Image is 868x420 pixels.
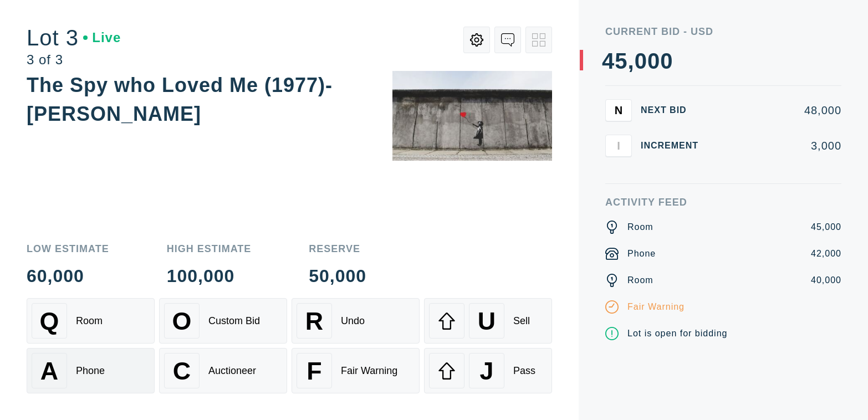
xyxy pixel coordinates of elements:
div: Lot is open for bidding [627,327,727,340]
div: High Estimate [167,244,252,254]
div: Fair Warning [627,300,685,314]
button: OCustom Bid [159,298,287,344]
div: Low Estimate [27,244,109,254]
div: Phone [627,247,656,260]
div: The Spy who Loved Me (1977)- [PERSON_NAME] [27,74,333,125]
div: 42,000 [811,247,841,260]
div: 60,000 [27,267,109,285]
button: QRoom [27,298,155,344]
div: 4 [602,50,615,72]
button: CAuctioneer [159,348,287,393]
div: Lot 3 [27,27,121,49]
div: Phone [76,365,105,377]
span: U [478,307,496,335]
div: Activity Feed [605,197,841,207]
div: 40,000 [811,274,841,287]
div: 3,000 [716,140,841,151]
button: N [605,99,632,121]
span: J [479,357,493,385]
div: 0 [647,50,660,72]
div: Sell [513,315,530,327]
div: Custom Bid [208,315,260,327]
div: 50,000 [309,267,366,285]
div: Increment [641,141,707,150]
span: F [307,357,321,385]
div: Next Bid [641,106,707,115]
div: 48,000 [716,105,841,116]
button: APhone [27,348,155,393]
button: I [605,135,632,157]
span: Q [40,307,59,335]
div: 0 [660,50,673,72]
span: I [617,139,620,152]
div: Room [627,274,653,287]
div: Reserve [309,244,366,254]
button: JPass [424,348,552,393]
span: R [305,307,323,335]
div: Undo [341,315,365,327]
div: 5 [615,50,627,72]
div: 3 of 3 [27,53,121,66]
div: Room [627,221,653,234]
div: Room [76,315,103,327]
div: 0 [635,50,647,72]
div: 100,000 [167,267,252,285]
div: Fair Warning [341,365,397,377]
span: O [172,307,192,335]
div: Current Bid - USD [605,27,841,37]
span: N [615,104,622,116]
span: C [173,357,191,385]
div: 45,000 [811,221,841,234]
div: Auctioneer [208,365,256,377]
button: RUndo [292,298,420,344]
div: Pass [513,365,535,377]
div: , [628,50,635,272]
button: FFair Warning [292,348,420,393]
span: A [40,357,58,385]
button: USell [424,298,552,344]
div: Live [83,31,121,44]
